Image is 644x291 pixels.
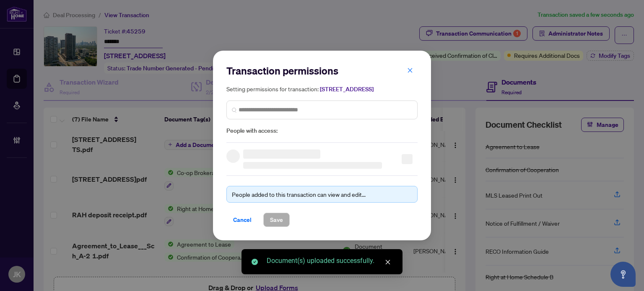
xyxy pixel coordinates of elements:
span: [STREET_ADDRESS] [320,85,374,93]
button: Save [263,213,290,227]
img: search_icon [232,107,237,112]
button: Cancel [226,213,258,227]
span: People with access: [226,126,418,136]
h2: Transaction permissions [226,64,418,77]
div: Document(s) uploaded successfully. [267,256,392,266]
span: close [407,67,413,73]
div: People added to this transaction can view and edit... [232,190,412,199]
span: close [385,259,391,265]
button: Open asap [610,262,636,287]
span: check-circle [252,259,258,265]
a: Close [383,258,392,267]
h5: Setting permissions for transaction: [226,84,418,94]
span: Cancel [233,213,252,227]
